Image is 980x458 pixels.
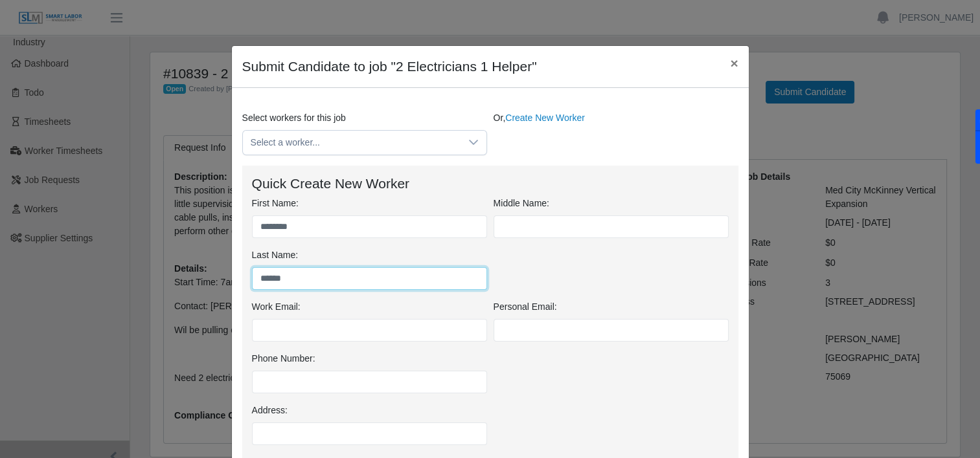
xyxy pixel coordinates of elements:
[252,404,288,417] label: Address:
[720,46,748,80] button: Close
[243,131,461,155] span: Select a worker...
[490,111,742,155] div: Or,
[252,175,729,191] h4: Quick Create New Worker
[252,197,299,210] label: First Name:
[252,352,315,365] label: Phone Number:
[242,56,537,77] h4: Submit Candidate to job "2 Electricians 1 Helper"
[730,56,738,71] span: ×
[494,197,549,210] label: Middle Name:
[505,113,585,123] a: Create New Worker
[252,300,301,314] label: Work Email:
[242,111,346,125] label: Select workers for this job
[252,248,299,262] label: Last Name:
[10,10,483,25] body: Rich Text Area. Press ALT-0 for help.
[494,300,557,314] label: Personal Email:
